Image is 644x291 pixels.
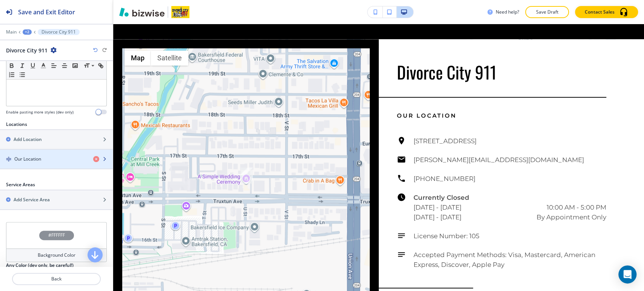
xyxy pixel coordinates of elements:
h3: Need help? [496,9,519,15]
img: Bizwise Logo [119,8,164,17]
p: Save Draft [535,9,559,15]
h6: By Appointment Only [536,212,606,222]
p: Contact Sales [585,9,615,15]
h2: Add Service Area [14,196,50,203]
button: Back [12,273,101,285]
h2: Any Color (dev only, be careful!) [6,262,74,269]
h2: Save and Exit Editor [18,8,75,17]
h6: [DATE] - [DATE] [413,212,461,222]
h6: [PHONE_NUMBER] [413,174,475,184]
p: Divorce City 911 [41,29,76,35]
h4: Enable pasting more styles (dev only) [6,109,74,115]
button: #FFFFFFBackground Color [6,222,107,262]
a: [PHONE_NUMBER] [397,174,475,184]
img: Your Logo [171,6,189,18]
h2: Service Areas [6,181,35,188]
h4: #FFFFFF [48,232,65,239]
h6: [STREET_ADDRESS] [413,136,476,146]
h6: 10:00 AM - 5:00 PM [547,202,606,212]
h2: Add Location [14,136,42,143]
p: Divorce City 911 [397,62,607,82]
button: Show satellite imagery [151,51,188,66]
a: [PERSON_NAME][EMAIL_ADDRESS][DOMAIN_NAME] [397,155,584,165]
h2: Divorce City 911 [6,46,48,54]
button: Divorce City 911 [38,29,80,35]
p: Back [13,276,100,282]
button: Show street map [124,51,151,66]
h6: License Number: 105 [413,231,480,241]
button: Main [6,29,17,35]
p: Our Location [397,111,607,120]
h4: Background Color [38,252,75,259]
img: Drag [6,156,11,162]
h2: Locations [6,121,27,128]
button: Contact Sales [575,6,638,18]
a: [STREET_ADDRESS] [397,136,476,146]
button: +2 [23,29,32,35]
div: Open Intercom Messenger [618,265,636,283]
h4: Our Location [14,156,41,162]
h6: [DATE] - [DATE] [413,202,461,212]
button: Save Draft [525,6,569,18]
h6: [PERSON_NAME][EMAIL_ADDRESS][DOMAIN_NAME] [413,155,584,165]
h6: Accepted Payment Methods: Visa, Mastercard, American Express, Discover, Apple Pay [413,250,607,270]
h6: Currently Closed [413,193,607,202]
